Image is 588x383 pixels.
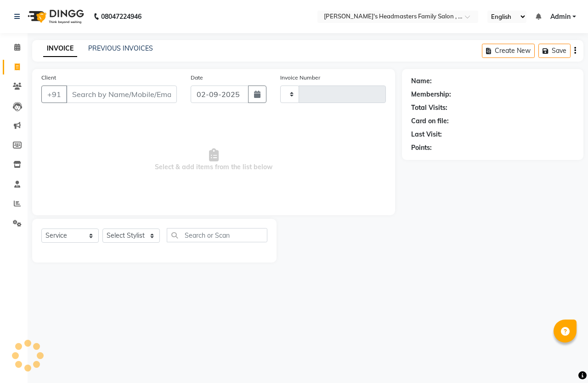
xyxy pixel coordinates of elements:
label: Invoice Number [280,74,320,82]
button: +91 [41,86,67,103]
label: Client [41,74,56,82]
button: Save [538,44,571,58]
iframe: chat widget [549,346,579,374]
span: Admin [550,12,571,22]
label: Date [191,74,203,82]
a: PREVIOUS INVOICES [88,44,153,52]
div: Membership: [411,90,451,99]
div: Name: [411,76,432,86]
div: Total Visits: [411,103,447,113]
div: Last Visit: [411,130,442,139]
b: 08047224946 [101,4,141,29]
input: Search by Name/Mobile/Email/Code [66,86,177,103]
button: Create New [482,44,535,58]
img: logo [23,4,86,29]
div: Card on file: [411,116,449,126]
div: Points: [411,143,432,153]
input: Search or Scan [167,228,267,242]
a: INVOICE [43,40,77,57]
span: Select & add items from the list below [41,114,386,206]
